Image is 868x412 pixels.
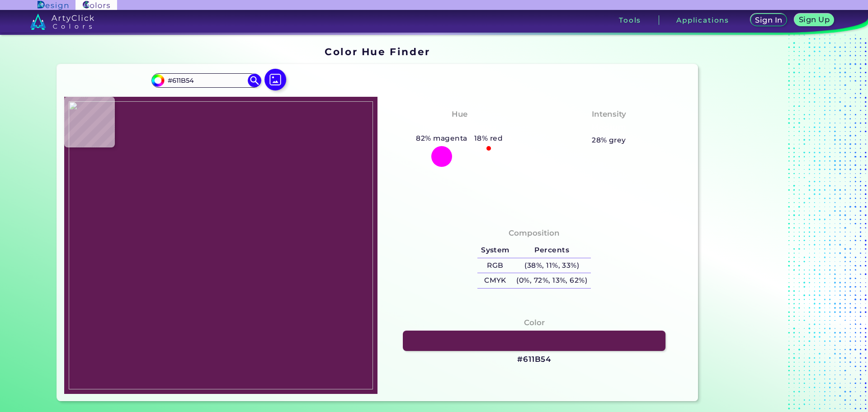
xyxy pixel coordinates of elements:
[513,243,591,258] h5: Percents
[798,16,830,24] h5: Sign Up
[513,258,591,273] h5: (38%, 11%, 33%)
[755,16,783,24] h5: Sign In
[588,122,630,133] h3: Medium
[418,122,501,133] h3: Reddish Magenta
[164,74,248,86] input: type color..
[38,1,68,9] img: ArtyClick Design logo
[69,101,373,389] img: 8588ee51-5b9d-4fe8-ab05-4f99a498359c
[513,273,591,288] h5: (0%, 72%, 13%, 62%)
[264,69,286,90] img: icon picture
[248,74,261,87] img: icon search
[30,14,94,30] img: logo_artyclick_colors_white.svg
[592,108,626,121] h4: Intensity
[509,227,560,240] h4: Composition
[477,273,513,288] h5: CMYK
[592,134,626,146] h5: 28% grey
[619,17,641,24] h3: Tools
[477,243,513,258] h5: System
[517,354,551,365] h3: #611B54
[676,17,729,24] h3: Applications
[325,45,430,58] h1: Color Hue Finder
[413,133,471,144] h5: 82% magenta
[750,14,788,27] a: Sign In
[471,133,506,144] h5: 18% red
[793,14,835,27] a: Sign Up
[524,316,545,329] h4: Color
[452,108,467,121] h4: Hue
[477,258,513,273] h5: RGB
